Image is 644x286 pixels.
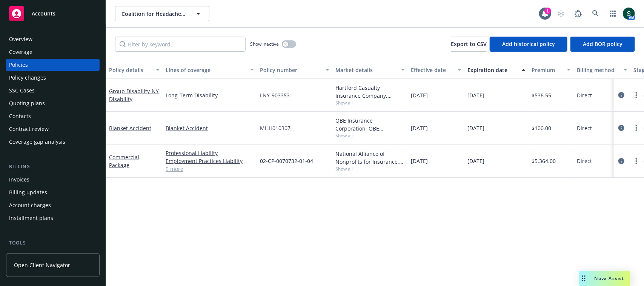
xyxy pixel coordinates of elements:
button: Policy details [106,61,163,79]
span: Direct [577,91,592,99]
span: [DATE] [411,91,428,99]
a: Employment Practices Liability [166,157,254,165]
button: Effective date [408,61,464,79]
div: Overview [9,33,32,45]
div: Lines of coverage [166,66,246,74]
a: Invoices [6,174,100,186]
span: Show all [335,100,405,106]
span: Show all [335,132,405,139]
a: Contacts [6,110,100,122]
a: more [632,91,641,100]
div: Effective date [411,66,453,74]
a: Search [588,6,603,21]
a: Switch app [606,6,621,21]
span: $5,364.00 [532,157,556,165]
button: Market details [332,61,408,79]
div: Billing updates [9,186,47,198]
span: Accounts [32,11,55,17]
a: Billing updates [6,186,100,198]
div: 1 [544,8,551,14]
a: Start snowing [553,6,569,21]
img: photo [623,8,635,20]
a: circleInformation [617,123,626,132]
button: Policy number [257,61,332,79]
div: Installment plans [9,212,53,224]
div: Policies [9,59,28,71]
div: SSC Cases [9,85,35,97]
div: Account charges [9,199,51,211]
div: Drag to move [579,271,589,286]
a: Coverage [6,46,100,58]
div: Coverage [9,46,32,58]
button: Premium [529,61,574,79]
div: Billing [6,163,100,171]
button: Coalition for Headache and Migraine Patients [115,6,209,21]
a: Policies [6,59,100,71]
div: Hartford Casualty Insurance Company, Hartford Insurance Group [335,84,405,100]
div: Coverage gap analysis [9,136,65,148]
div: Contacts [9,110,31,122]
span: $536.55 [532,91,551,99]
button: Billing method [574,61,630,79]
span: MHH010307 [260,124,290,132]
div: Premium [532,66,563,74]
a: 5 more [166,165,254,173]
button: Lines of coverage [163,61,257,79]
button: Nova Assist [579,271,630,286]
button: Export to CSV [451,37,487,52]
a: Contract review [6,123,100,135]
a: Accounts [6,3,100,24]
a: Blanket Accident [109,125,151,132]
div: Quoting plans [9,97,45,109]
a: Policy changes [6,72,100,84]
a: Overview [6,33,100,45]
span: Direct [577,157,592,165]
a: Installment plans [6,212,100,224]
button: Expiration date [464,61,529,79]
span: Show all [335,166,405,172]
a: Account charges [6,199,100,211]
div: Contract review [9,123,49,135]
a: SSC Cases [6,85,100,97]
a: Report a Bug [571,6,586,21]
span: [DATE] [467,124,484,132]
span: [DATE] [467,91,484,99]
a: Professional Liability [166,149,254,157]
div: Market details [335,66,397,74]
button: Add historical policy [490,37,567,52]
div: National Alliance of Nonprofits for Insurance, Inc., Nonprofits Insurance Alliance of [US_STATE],... [335,150,405,166]
span: Nova Assist [595,275,624,281]
div: Tools [6,239,100,247]
div: Invoices [9,174,29,186]
span: LNY-903353 [260,91,290,99]
span: [DATE] [411,124,428,132]
a: Group Disability [109,88,159,103]
a: Commercial Package [109,154,139,169]
div: Billing method [577,66,619,74]
div: Policy changes [9,72,46,84]
div: QBE Insurance Corporation, QBE Insurance Group [335,117,405,132]
span: Open Client Navigator [14,261,70,269]
span: [DATE] [467,157,484,165]
span: 02-CP-0070732-01-04 [260,157,313,165]
div: Expiration date [467,66,517,74]
span: Direct [577,124,592,132]
a: Coverage gap analysis [6,136,100,148]
span: $100.00 [532,124,551,132]
a: more [632,157,641,166]
button: Add BOR policy [570,37,635,52]
a: Quoting plans [6,97,100,109]
div: Policy number [260,66,321,74]
a: Long-Term Disability [166,91,254,99]
a: circleInformation [617,157,626,166]
a: more [632,123,641,132]
span: Add BOR policy [583,40,622,48]
input: Filter by keyword... [115,37,246,52]
a: circleInformation [617,91,626,100]
span: Show inactive [250,41,279,47]
span: Add historical policy [502,40,555,48]
span: Export to CSV [451,40,487,48]
div: Policy details [109,66,151,74]
a: Blanket Accident [166,124,254,132]
span: Coalition for Headache and Migraine Patients [121,10,187,18]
